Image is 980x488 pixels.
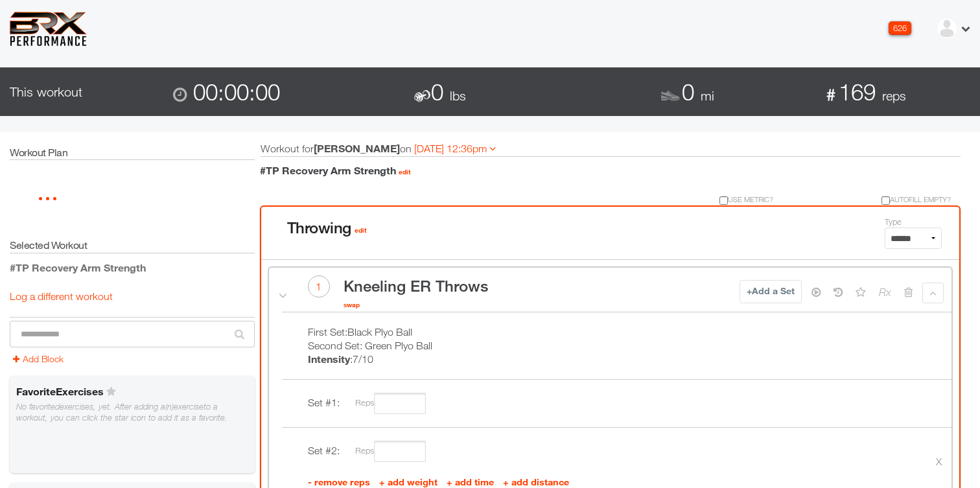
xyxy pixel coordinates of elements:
[937,19,957,38] img: ex-default-user.svg
[282,312,952,378] li: First Set:Black Plyo Ball Second Set: Green Plyo Ball : 7/10
[879,283,891,302] i: Rx
[817,67,980,116] div: 169
[826,85,835,104] b: #
[10,12,87,46] img: 6f7da32581c89ca25d665dc3aae533e4f14fe3ef_original.svg
[936,441,942,483] a: X
[16,402,251,424] div: No favorited exercises , yet. After adding a(n) exercise to a workout, you can click the star ico...
[10,145,255,160] h5: Workout Plan
[10,260,255,275] div: #TP Recovery Arm Strength
[282,427,952,475] li: Set # 2 :
[13,381,251,402] h6: Favorite Exercises
[342,441,426,462] div: Reps
[653,67,817,116] div: 0
[261,141,961,156] div: Workout for on
[308,353,350,365] b: Intensity
[379,476,440,487] a: + add weight
[308,476,373,487] a: - remove reps
[503,476,569,487] a: + add distance
[701,88,714,103] span: mi
[654,80,686,113] img: shoe
[409,84,436,108] img: dumbbell
[10,290,113,302] a: Log a different workout
[740,280,802,303] a: Add a Set
[13,353,64,364] a: Add Block
[250,194,783,205] div: Use metric?
[163,67,408,116] div: 00:00:00
[344,270,488,297] h2: Kneeling ER Throws
[414,143,496,154] a: [DATE] 12:36pm
[260,163,951,178] h1: #TP Recovery Arm Strength
[344,298,360,311] a: swap
[747,285,752,296] b: +
[882,88,906,103] span: reps
[450,88,466,103] span: lbs
[399,168,411,176] a: edit
[889,21,911,35] div: 626
[355,224,367,237] a: edit
[308,275,330,297] div: 1
[885,217,942,260] div: Type
[10,238,255,253] h5: Selected Workout
[783,194,961,205] div: Autofill Empty?
[447,476,496,487] a: + add time
[342,393,426,414] div: Reps
[287,212,351,239] h3: Throwing
[282,379,952,427] li: Set # 1 :
[408,67,653,116] div: 0
[314,142,400,154] b: [PERSON_NAME]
